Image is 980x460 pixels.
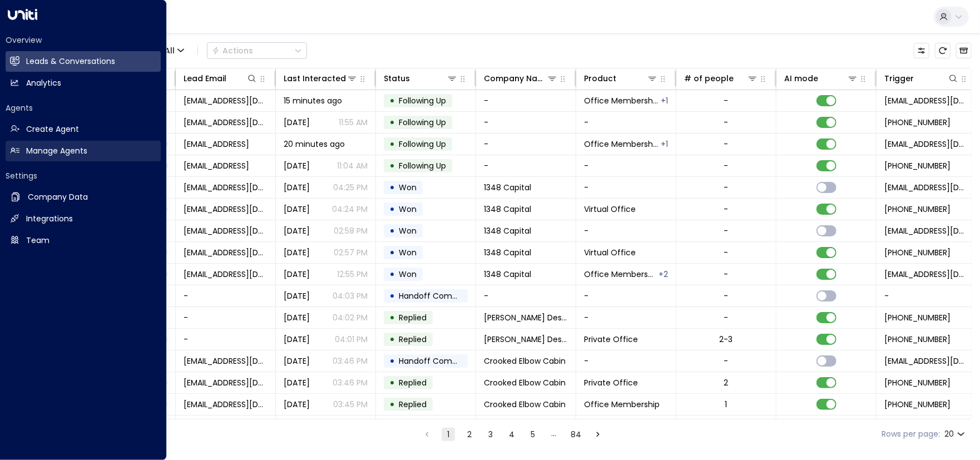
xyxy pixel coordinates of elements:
[914,43,929,58] button: Customize
[333,290,368,301] p: 04:03 PM
[284,160,310,171] span: Yesterday
[576,350,676,372] td: -
[333,377,368,388] p: 03:46 PM
[165,46,175,55] span: All
[724,139,729,150] div: -
[935,43,951,58] span: Refresh
[26,235,50,246] h2: Team
[476,112,576,133] td: -
[389,352,395,370] div: •
[389,91,395,110] div: •
[877,285,977,306] td: -
[442,428,455,441] button: page 1
[399,334,427,345] span: Replied
[568,428,583,441] button: Go to page 84
[484,269,531,280] span: 1348 Capital
[724,312,729,323] div: -
[284,117,310,128] span: Yesterday
[724,182,729,193] div: -
[399,377,427,388] span: Replied
[6,119,161,140] a: Create Agent
[576,155,676,176] td: -
[584,247,636,258] span: Virtual Office
[339,117,368,128] p: 11:55 AM
[389,178,395,197] div: •
[399,204,417,215] span: Won
[399,225,417,236] span: Won
[584,204,636,215] span: Virtual Office
[184,355,268,367] span: crookedelbowcabin@gmail.com
[284,182,310,193] span: Yesterday
[724,204,729,215] div: -
[576,220,676,241] td: -
[26,77,61,89] h2: Analytics
[389,308,395,327] div: •
[184,160,249,171] span: mit.acharya@careervest.ai
[884,204,951,215] span: +17138199045
[399,139,446,150] span: Following Up
[724,95,729,106] div: -
[28,191,88,203] h2: Company Data
[584,399,660,410] span: Office Membership
[484,247,531,258] span: 1348 Capital
[384,72,458,85] div: Status
[526,428,540,441] button: Go to page 5
[576,416,676,437] td: -
[333,355,368,367] p: 03:46 PM
[333,312,368,323] p: 04:02 PM
[684,72,734,85] div: # of people
[6,230,161,251] a: Team
[284,290,310,301] span: Yesterday
[284,269,310,280] span: Aug 11, 2025
[337,160,368,171] p: 11:04 AM
[784,72,818,85] div: AI mode
[284,95,342,106] span: 15 minutes ago
[476,90,576,111] td: -
[176,329,276,350] td: -
[576,112,676,133] td: -
[661,139,668,150] div: Private Office
[284,72,358,85] div: Last Interacted
[884,247,951,258] span: +17138199045
[591,428,605,441] button: Go to next page
[184,269,268,280] span: cordariopruitt@1348capital.com
[6,187,161,207] a: Company Data
[184,139,249,150] span: mit.acharya@careervest.ai
[882,428,940,440] label: Rows per page:
[284,399,310,410] span: Yesterday
[576,177,676,198] td: -
[484,355,566,367] span: Crooked Elbow Cabin
[584,269,657,280] span: Office Membership
[584,377,638,388] span: Private Office
[547,428,561,441] div: …
[724,290,729,301] div: -
[389,373,395,392] div: •
[884,269,969,280] span: lucid_tours@lucidprivateoffices.com
[333,182,368,193] p: 04:25 PM
[463,428,476,441] button: Go to page 2
[389,417,395,436] div: •
[884,312,951,323] span: +19039182322
[484,399,566,410] span: Crooked Elbow Cabin
[184,399,268,410] span: crookedelbowcabin@gmail.com
[6,73,161,93] a: Analytics
[212,46,253,56] div: Actions
[476,285,576,306] td: -
[6,209,161,229] a: Integrations
[284,72,346,85] div: Last Interacted
[661,95,668,106] div: Private Office
[399,182,417,193] span: Won
[484,428,497,441] button: Go to page 3
[284,139,345,150] span: 20 minutes ago
[6,51,161,72] a: Leads & Conversations
[725,399,727,410] div: 1
[389,221,395,240] div: •
[884,72,914,85] div: Trigger
[884,182,969,193] span: cordariopruitt@1348capital.com
[335,334,368,345] p: 04:01 PM
[399,160,446,171] span: Following Up
[484,72,547,85] div: Company Name
[399,269,417,280] span: Won
[26,145,87,157] h2: Manage Agents
[26,123,79,135] h2: Create Agent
